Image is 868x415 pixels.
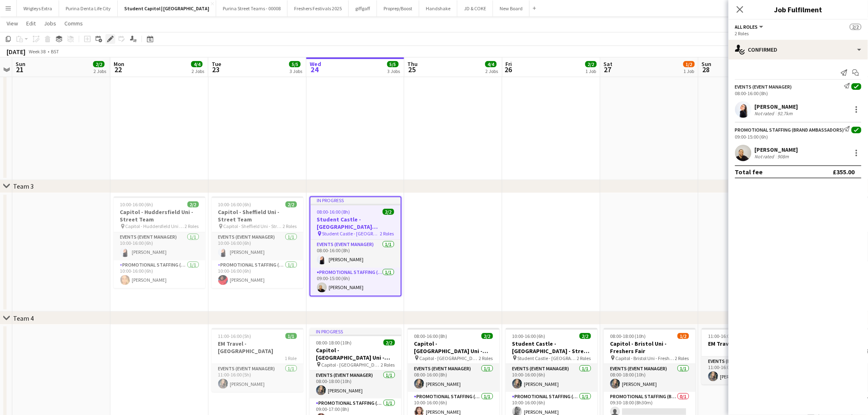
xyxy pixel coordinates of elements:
[114,208,206,223] h3: Capitol - Huddersfield Uni - Street Team
[310,196,402,296] div: In progress08:00-16:00 (8h)2/2Student Castle - [GEOGRAPHIC_DATA] [GEOGRAPHIC_DATA][PERSON_NAME] -...
[212,233,304,260] app-card-role: Events (Event Manager)1/110:00-16:00 (6h)[PERSON_NAME]
[383,209,394,215] span: 2/2
[729,4,868,15] h3: Job Fulfilment
[381,362,395,368] span: 2 Roles
[493,0,530,16] button: New Board
[577,355,591,361] span: 2 Roles
[708,333,742,339] span: 11:00-16:00 (5h)
[212,196,304,288] app-job-card: 10:00-16:00 (6h)2/2Capitol - Sheffield Uni - Street Team Capitol - Sheffield Uni - Street Team2 R...
[776,153,791,160] div: 908m
[216,0,288,16] button: Purina Street Teams - 00008
[387,61,399,67] span: 5/5
[27,48,48,55] span: Week 38
[755,153,776,160] div: Not rated
[684,68,694,74] div: 1 Job
[224,223,283,229] span: Capitol - Sheffield Uni - Street Team
[23,18,39,29] a: Edit
[735,24,765,30] button: All roles
[212,208,304,223] h3: Capitol - Sheffield Uni - Street Team
[51,48,59,55] div: BST
[322,230,380,237] span: Student Castle - [GEOGRAPHIC_DATA] [GEOGRAPHIC_DATA][PERSON_NAME] - Freshers Fair
[44,20,56,27] span: Jobs
[586,68,596,74] div: 1 Job
[311,268,401,296] app-card-role: Promotional Staffing (Brand Ambassadors)1/109:00-15:00 (6h)[PERSON_NAME]
[114,260,206,288] app-card-role: Promotional Staffing (Brand Ambassadors)1/110:00-16:00 (6h)[PERSON_NAME]
[192,68,204,74] div: 2 Jobs
[610,333,646,339] span: 08:00-18:00 (10h)
[41,18,59,29] a: Jobs
[26,20,36,27] span: Edit
[585,61,597,67] span: 2/2
[702,340,794,347] h3: EM Travel - home
[61,18,86,29] a: Comms
[218,333,251,339] span: 11:00-16:00 (5h)
[377,0,419,16] button: Proprep/Boost
[678,333,689,339] span: 1/2
[212,60,221,68] span: Tue
[518,355,577,361] span: Student Castle - [GEOGRAPHIC_DATA] - Street Team
[683,61,695,67] span: 1/2
[310,371,402,399] app-card-role: Events (Event Manager)1/108:00-18:00 (10h)[PERSON_NAME]
[311,197,401,204] div: In progress
[59,0,118,16] button: Purina Denta Life City
[479,355,493,361] span: 2 Roles
[833,168,855,176] div: £355.00
[755,103,798,110] div: [PERSON_NAME]
[408,364,500,392] app-card-role: Events (Event Manager)1/108:00-16:00 (8h)[PERSON_NAME]
[317,209,350,215] span: 08:00-16:00 (8h)
[408,340,500,355] h3: Capitol - [GEOGRAPHIC_DATA] Uni - Freshers Fair
[316,340,352,346] span: 08:00-18:00 (10h)
[735,134,861,140] div: 09:00-15:00 (6h)
[702,60,712,68] span: Sun
[701,65,712,74] span: 28
[702,328,794,385] app-job-card: 11:00-16:00 (5h)1/1EM Travel - home1 RoleEvents (Event Manager)1/111:00-16:00 (5h)[PERSON_NAME]
[702,357,794,385] app-card-role: Events (Event Manager)1/111:00-16:00 (5h)[PERSON_NAME]
[604,364,696,392] app-card-role: Events (Event Manager)1/108:00-18:00 (10h)[PERSON_NAME]
[286,333,297,339] span: 1/1
[388,68,400,74] div: 3 Jobs
[187,201,199,207] span: 2/2
[506,340,598,355] h3: Student Castle - [GEOGRAPHIC_DATA] - Street Team
[311,240,401,268] app-card-role: Events (Event Manager)1/108:00-16:00 (8h)[PERSON_NAME]
[505,65,512,74] span: 26
[17,0,59,16] button: Wrigleys Extra
[94,68,106,74] div: 2 Jobs
[616,355,675,361] span: Capitol - Bristol Uni - Freshers Fair
[290,68,302,74] div: 3 Jobs
[486,68,498,74] div: 2 Jobs
[114,60,124,68] span: Mon
[506,60,512,68] span: Fri
[218,201,251,207] span: 10:00-16:00 (6h)
[114,233,206,260] app-card-role: Events (Event Manager)1/110:00-16:00 (6h)[PERSON_NAME]
[16,60,25,68] span: Sun
[191,61,203,67] span: 4/4
[735,127,844,133] div: Promotional Staffing (Brand Ambassadors)
[420,355,479,361] span: Capitol - [GEOGRAPHIC_DATA] Uni - Freshers Fair
[735,168,763,176] div: Total fee
[380,230,394,237] span: 2 Roles
[64,20,83,27] span: Comms
[384,340,395,346] span: 2/2
[93,61,105,67] span: 2/2
[185,223,199,229] span: 2 Roles
[210,65,221,74] span: 23
[735,24,758,30] span: All roles
[408,60,418,68] span: Thu
[114,196,206,288] app-job-card: 10:00-16:00 (6h)2/2Capitol - Huddersfield Uni - Street Team Capitol - Huddersfield Uni - Street T...
[212,328,304,392] app-job-card: 11:00-16:00 (5h)1/1EM Travel - [GEOGRAPHIC_DATA]1 RoleEvents (Event Manager)1/111:00-16:00 (5h)[P...
[580,333,591,339] span: 2/2
[675,355,689,361] span: 2 Roles
[13,182,34,190] div: Team 3
[457,0,493,16] button: JD & COKE
[755,146,798,153] div: [PERSON_NAME]
[289,61,301,67] span: 5/5
[349,0,377,16] button: giffgaff
[285,355,297,361] span: 1 Role
[407,65,418,74] span: 25
[322,362,381,368] span: Capitol - [GEOGRAPHIC_DATA] Uni - Freshers Fair
[310,328,402,335] div: In progress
